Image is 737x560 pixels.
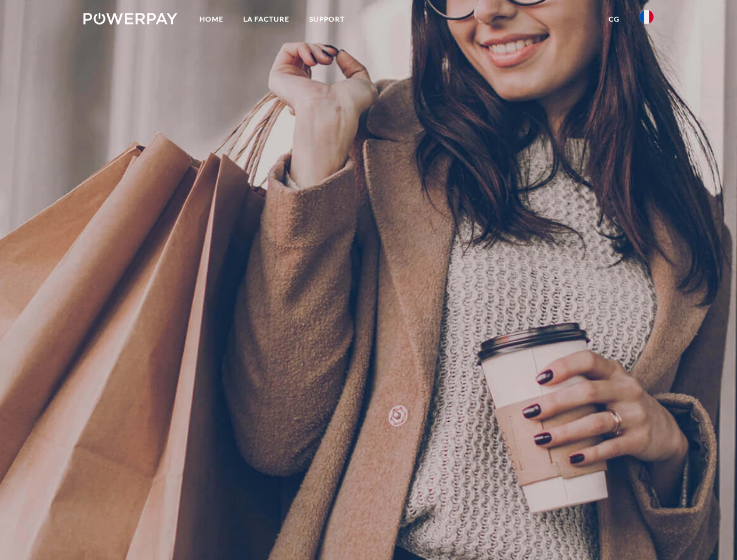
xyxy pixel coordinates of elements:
[83,13,177,24] img: logo-powerpay-white.svg
[299,9,355,30] a: Support
[233,9,299,30] a: LA FACTURE
[190,9,233,30] a: Home
[599,9,630,30] a: CG
[640,10,654,24] img: fr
